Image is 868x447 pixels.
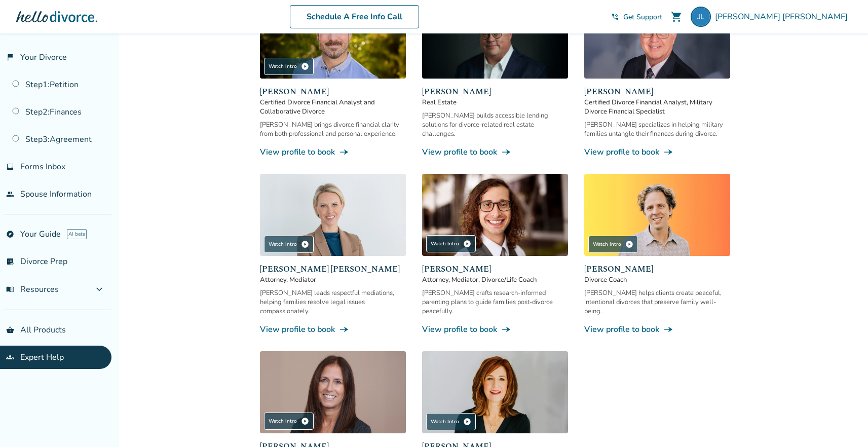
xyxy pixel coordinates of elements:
img: Alex Glassmann [422,174,568,256]
span: play_circle [301,417,309,425]
span: line_end_arrow_notch [501,324,511,334]
div: Watch Intro [426,413,476,430]
span: people [6,190,14,198]
span: play_circle [625,240,633,248]
span: play_circle [463,418,471,426]
div: Watch Intro [588,236,638,253]
div: [PERSON_NAME] builds accessible lending solutions for divorce-related real estate challenges. [422,111,568,138]
span: shopping_basket [6,326,14,334]
span: play_circle [301,62,309,70]
span: groups [6,353,14,361]
span: [PERSON_NAME] [PERSON_NAME] [715,11,852,22]
span: line_end_arrow_notch [663,147,673,157]
div: Watch Intro [264,58,314,75]
a: View profile to bookline_end_arrow_notch [584,324,730,335]
span: play_circle [463,240,471,248]
div: [PERSON_NAME] leads respectful mediations, helping families resolve legal issues compassionately. [260,288,406,316]
span: Forms Inbox [20,161,65,172]
span: line_end_arrow_notch [339,324,349,334]
span: menu_book [6,285,14,293]
img: Jill Kaufman [260,351,406,433]
span: [PERSON_NAME] [584,86,730,98]
a: View profile to bookline_end_arrow_notch [422,146,568,158]
span: shopping_cart [670,11,683,23]
div: [PERSON_NAME] helps clients create peaceful, intentional divorces that preserve family well-being. [584,288,730,316]
a: View profile to bookline_end_arrow_notch [422,324,568,335]
img: James Traub [584,174,730,256]
span: expand_more [93,283,105,295]
span: list_alt_check [6,257,14,266]
span: Attorney, Mediator [260,275,406,284]
span: flag_2 [6,53,14,61]
div: [PERSON_NAME] crafts research-informed parenting plans to guide families post-divorce peacefully. [422,288,568,316]
span: Certified Divorce Financial Analyst and Collaborative Divorce [260,98,406,116]
a: View profile to bookline_end_arrow_notch [260,146,406,158]
a: View profile to bookline_end_arrow_notch [260,324,406,335]
span: Resources [6,284,59,295]
span: Get Support [623,12,662,22]
div: Watch Intro [264,236,314,253]
span: inbox [6,163,14,171]
span: [PERSON_NAME] [PERSON_NAME] [260,263,406,275]
img: Melissa Wheeler Hoff [260,174,406,256]
a: phone_in_talkGet Support [611,12,662,22]
span: [PERSON_NAME] [260,86,406,98]
div: [PERSON_NAME] specializes in helping military families untangle their finances during divorce. [584,120,730,138]
img: hmtest123@gmail.com [691,7,711,27]
a: View profile to bookline_end_arrow_notch [584,146,730,158]
div: [PERSON_NAME] brings divorce financial clarity from both professional and personal experience. [260,120,406,138]
span: explore [6,230,14,238]
span: line_end_arrow_notch [663,324,673,334]
span: [PERSON_NAME] [422,86,568,98]
span: line_end_arrow_notch [501,147,511,157]
span: AI beta [67,229,87,239]
span: line_end_arrow_notch [339,147,349,157]
span: [PERSON_NAME] [584,263,730,275]
span: play_circle [301,240,309,248]
span: Real Estate [422,98,568,107]
div: Watch Intro [264,413,314,430]
span: Divorce Coach [584,275,730,284]
span: phone_in_talk [611,13,619,21]
img: Tami Wollensak [422,351,568,433]
a: Schedule A Free Info Call [290,5,419,28]
iframe: Chat Widget [817,398,868,447]
span: Attorney, Mediator, Divorce/Life Coach [422,275,568,284]
span: [PERSON_NAME] [422,263,568,275]
div: Watch Intro [426,235,476,252]
span: Certified Divorce Financial Analyst, Military Divorce Financial Specialist [584,98,730,116]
